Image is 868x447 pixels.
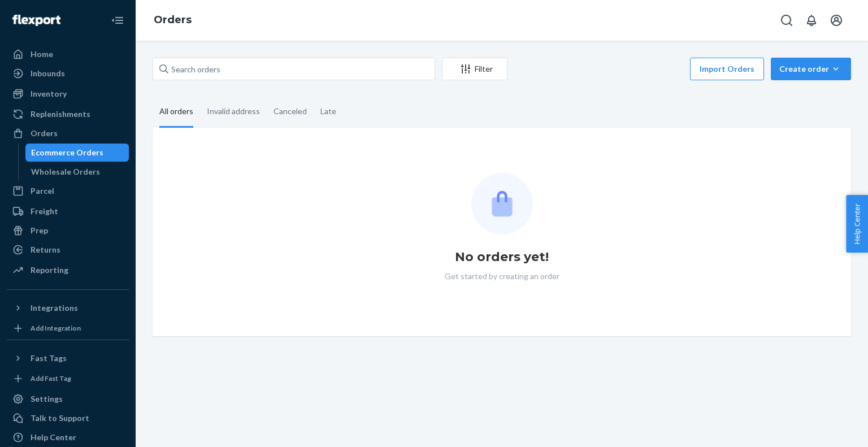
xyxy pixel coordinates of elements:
[31,393,63,405] div: Settings
[7,64,129,83] a: Inbounds
[207,97,260,126] div: Invalid address
[31,206,58,217] div: Freight
[825,9,848,32] button: Open account menu
[800,9,823,32] button: Open notifications
[846,195,868,253] button: Help Center
[445,271,559,282] p: Get started by creating an order
[7,349,129,367] button: Fast Tags
[7,372,129,385] a: Add Fast Tag
[442,58,507,80] button: Filter
[7,390,129,408] a: Settings
[320,97,336,126] div: Late
[31,68,65,79] div: Inbounds
[31,128,58,139] div: Orders
[7,202,129,220] a: Freight
[31,413,89,424] div: Talk to Support
[7,241,129,259] a: Returns
[31,353,67,364] div: Fast Tags
[31,264,68,276] div: Reporting
[7,261,129,279] a: Reporting
[31,302,78,314] div: Integrations
[153,58,435,80] input: Search orders
[31,147,103,158] div: Ecommerce Orders
[7,85,129,103] a: Inventory
[25,163,129,181] a: Wholesale Orders
[31,225,48,236] div: Prep
[7,428,129,446] a: Help Center
[31,166,100,177] div: Wholesale Orders
[154,14,192,26] a: Orders
[31,88,67,99] div: Inventory
[455,248,549,266] h1: No orders yet!
[31,185,54,197] div: Parcel
[31,432,76,443] div: Help Center
[31,244,60,255] div: Returns
[690,58,764,80] button: Import Orders
[771,58,851,80] button: Create order
[12,15,60,26] img: Flexport logo
[31,109,90,120] div: Replenishments
[7,409,129,427] a: Talk to Support
[31,374,71,383] div: Add Fast Tag
[25,144,129,162] a: Ecommerce Orders
[145,4,201,37] ol: breadcrumbs
[7,124,129,142] a: Orders
[7,45,129,63] a: Home
[7,105,129,123] a: Replenishments
[31,323,81,333] div: Add Integration
[7,182,129,200] a: Parcel
[779,63,843,75] div: Create order
[7,222,129,240] a: Prep
[31,49,53,60] div: Home
[106,9,129,32] button: Close Navigation
[775,9,798,32] button: Open Search Box
[159,97,193,128] div: All orders
[471,173,533,235] img: Empty list
[274,97,307,126] div: Canceled
[7,299,129,317] button: Integrations
[7,322,129,335] a: Add Integration
[442,63,507,75] div: Filter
